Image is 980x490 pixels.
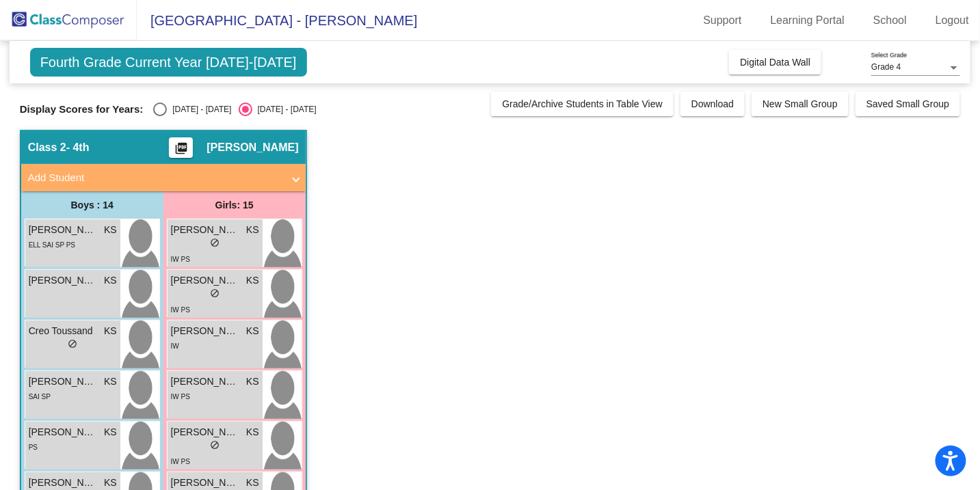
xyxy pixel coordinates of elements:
span: KS [104,223,117,237]
button: Digital Data Wall [729,50,821,74]
button: Grade/Archive Students in Table View [491,92,674,116]
button: New Small Group [752,92,849,116]
span: Grade/Archive Students in Table View [502,98,663,109]
span: Creo Toussand [29,324,97,338]
mat-expansion-panel-header: Add Student [21,164,306,191]
span: KS [246,223,259,237]
span: Grade 4 [871,62,901,72]
span: KS [246,425,259,439]
span: Digital Data Wall [740,57,810,68]
span: KS [104,324,117,338]
div: [DATE] - [DATE] [252,103,317,115]
span: do_not_disturb_alt [210,288,220,298]
span: Display Scores for Years: [20,103,144,115]
span: do_not_disturb_alt [210,238,220,247]
span: Fourth Grade Current Year [DATE]-[DATE] [30,48,307,77]
span: [PERSON_NAME] [171,223,239,237]
span: KS [246,476,259,490]
span: PS [29,444,38,451]
span: SAI SP [29,393,51,400]
mat-icon: picture_as_pdf [173,141,189,161]
span: [PERSON_NAME] [29,425,97,439]
span: [PERSON_NAME] [29,375,97,389]
span: [PERSON_NAME] [171,273,239,288]
div: Boys : 14 [21,191,163,219]
div: [DATE] - [DATE] [167,103,231,115]
span: Class 2 [28,141,66,154]
div: Girls: 15 [163,191,306,219]
span: KS [246,273,259,288]
span: [PERSON_NAME] [171,375,239,389]
span: KS [104,425,117,439]
a: Learning Portal [760,10,856,31]
a: Support [693,10,753,31]
a: School [862,10,918,31]
span: [GEOGRAPHIC_DATA] - [PERSON_NAME] [137,10,417,31]
span: New Small Group [763,98,838,109]
span: IW PS [171,458,190,465]
span: [PERSON_NAME] [171,476,239,490]
span: IW PS [171,393,190,400]
button: Print Students Details [169,137,193,158]
span: Saved Small Group [866,98,949,109]
span: [PERSON_NAME] [171,425,239,439]
span: Download [691,98,734,109]
button: Download [680,92,745,116]
span: [PERSON_NAME] [171,324,239,338]
mat-panel-title: Add Student [28,170,282,186]
a: Logout [925,10,980,31]
span: [PERSON_NAME] [29,223,97,237]
span: IW PS [171,256,190,263]
span: do_not_disturb_alt [68,339,77,349]
span: KS [104,476,117,490]
button: Saved Small Group [856,92,960,116]
span: KS [104,273,117,288]
span: KS [246,375,259,389]
span: do_not_disturb_alt [210,440,220,450]
span: - 4th [66,141,90,154]
span: KS [246,324,259,338]
span: [PERSON_NAME] [29,476,97,490]
span: ELL SAI SP PS [29,241,75,249]
span: KS [104,375,117,389]
span: IW PS [171,306,190,314]
span: [PERSON_NAME] [29,273,97,288]
mat-radio-group: Select an option [153,103,316,116]
span: [PERSON_NAME] [207,141,298,154]
span: IW [171,342,179,350]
